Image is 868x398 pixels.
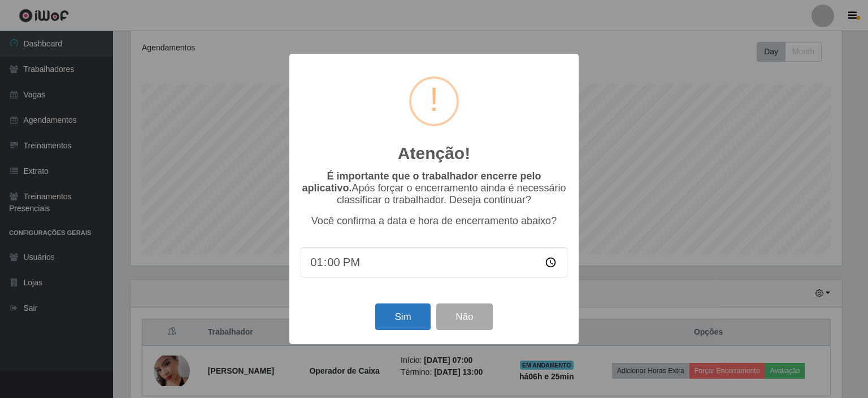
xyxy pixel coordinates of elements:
[301,170,567,206] p: Após forçar o encerramento ainda é necessário classificar o trabalhador. Deseja continuar?
[436,303,492,330] button: Não
[375,303,430,330] button: Sim
[398,143,470,164] h2: Atenção!
[301,215,567,227] p: Você confirma a data e hora de encerramento abaixo?
[302,170,541,194] b: É importante que o trabalhador encerre pelo aplicativo.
